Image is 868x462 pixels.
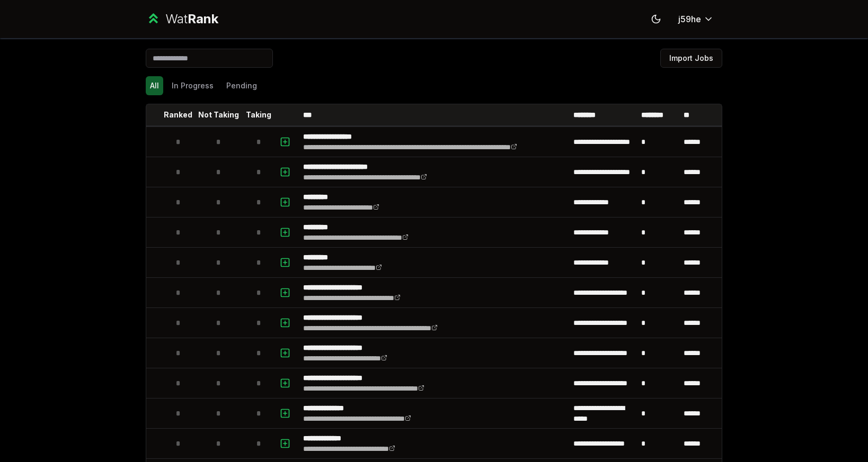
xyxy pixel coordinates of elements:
span: Rank [188,11,218,26]
p: Not Taking [198,110,239,120]
p: Taking [246,110,271,120]
button: j59he [670,10,722,29]
button: In Progress [167,76,218,95]
a: WatRank [146,11,218,28]
button: All [146,76,163,95]
button: Import Jobs [660,49,722,68]
button: Pending [222,76,261,95]
div: Wat [165,11,218,28]
span: j59he [678,13,701,25]
p: Ranked [164,110,192,120]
